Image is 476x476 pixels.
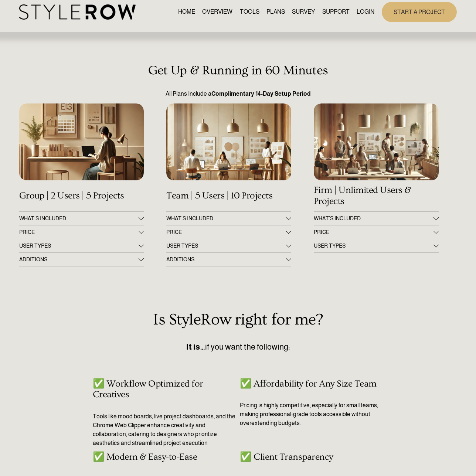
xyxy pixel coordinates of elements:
[19,212,144,225] button: WHAT'S INCLUDED
[166,256,286,262] span: ADDITIONS
[166,229,286,235] span: PRICE
[166,239,291,252] button: USER TYPES
[292,7,315,17] a: SURVEY
[314,229,433,235] span: PRICE
[314,239,439,252] button: USER TYPES
[166,212,291,225] button: WHAT'S INCLUDED
[166,190,291,201] h4: Team | 5 Users | 10 Projects
[178,7,195,17] a: HOME
[314,212,439,225] button: WHAT’S INCLUDED
[166,225,291,239] button: PRICE
[19,225,144,239] button: PRICE
[240,452,383,463] h4: ✅ Client Transparency
[322,7,350,17] a: folder dropdown
[19,190,144,201] h4: Group | 2 Users | 5 Projects
[314,225,439,239] button: PRICE
[357,7,374,17] a: LOGIN
[240,401,383,428] p: Pricing is highly competitive, especially for small teams, making professional-grade tools access...
[382,2,457,22] a: START A PROJECT
[322,7,350,16] span: SUPPORT
[166,253,291,266] button: ADDITIONS
[19,229,139,235] span: PRICE
[166,243,286,249] span: USER TYPES
[19,256,139,262] span: ADDITIONS
[93,378,236,400] h4: ✅ Workflow Optimized for Creatives
[186,342,205,351] strong: It is…
[314,243,433,249] span: USER TYPES
[19,253,144,266] button: ADDITIONS
[19,63,457,78] h3: Get Up & Running in 60 Minutes
[240,378,383,390] h4: ✅ Affordability for Any Size Team
[314,215,433,221] span: WHAT’S INCLUDED
[211,91,311,97] strong: Complimentary 14-Day Setup Period
[19,89,457,98] p: All Plans Include a
[240,7,259,17] a: TOOLS
[19,243,139,249] span: USER TYPES
[166,215,286,221] span: WHAT'S INCLUDED
[19,215,139,221] span: WHAT'S INCLUDED
[19,341,457,353] p: if you want the following:
[93,412,236,448] p: Tools like mood boards, live project dashboards, and the Chrome Web Clipper enhance creativity an...
[202,7,232,17] a: OVERVIEW
[266,7,285,17] a: PLANS
[19,311,457,329] h2: Is StyleRow right for me?
[93,452,236,463] h4: ✅ Modern & Easy-to-Ease
[19,239,144,252] button: USER TYPES
[19,4,136,20] img: StyleRow
[314,185,439,207] h4: Firm | Unlimited Users & Projects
